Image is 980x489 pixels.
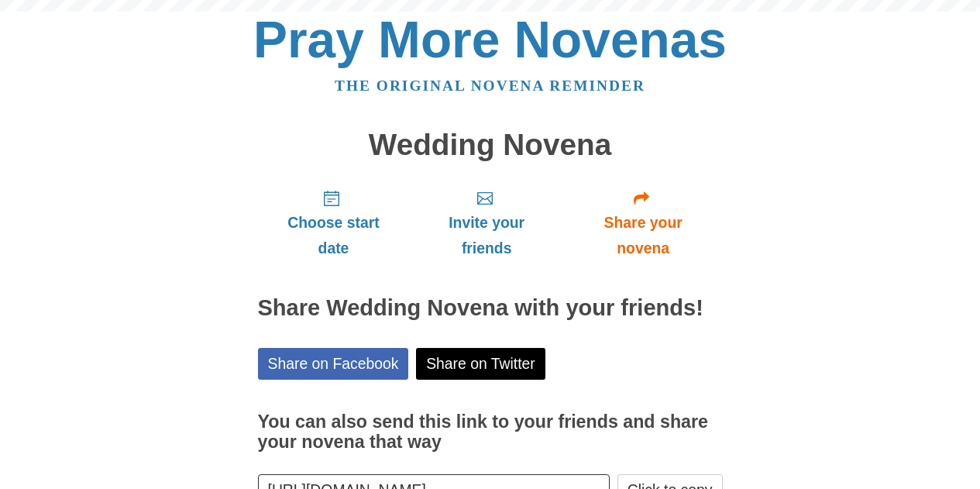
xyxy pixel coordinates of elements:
[579,210,707,261] span: Share your novena
[273,210,394,261] span: Choose start date
[409,177,563,269] a: Invite your friends
[253,11,727,68] a: Pray More Novenas
[564,177,723,269] a: Share your novena
[258,412,723,452] h3: You can also send this link to your friends and share your novena that way
[416,348,545,380] a: Share on Twitter
[258,177,410,269] a: Choose start date
[258,348,409,380] a: Share on Facebook
[258,296,723,321] h2: Share Wedding Novena with your friends!
[335,77,645,94] a: The original novena reminder
[258,129,723,162] h1: Wedding Novena
[425,210,548,261] span: Invite your friends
